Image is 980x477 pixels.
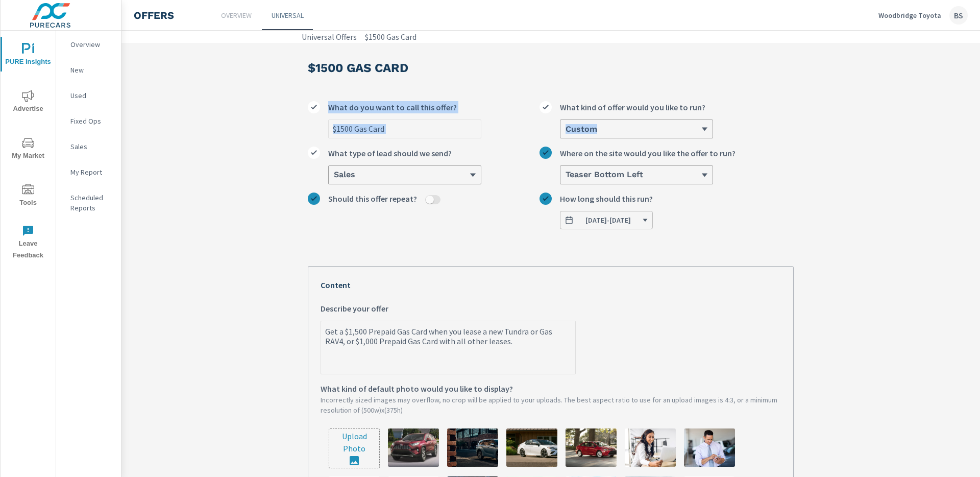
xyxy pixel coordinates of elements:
[560,211,653,229] button: How long should this run?
[56,37,121,52] div: Overview
[221,10,252,20] p: Overview
[447,428,498,467] img: description
[949,6,968,25] div: BS
[70,193,113,213] p: Scheduled Reports
[585,216,631,225] span: [DATE] - [DATE]
[272,10,304,20] p: Universal
[388,428,439,467] img: description
[878,11,941,20] p: Woodbridge Toyota
[56,62,121,78] div: New
[333,171,334,180] input: What type of lead should we send?
[4,184,53,209] span: Tools
[684,428,735,467] img: description
[560,101,705,113] span: What kind of offer would you like to run?
[302,31,357,43] a: Universal Offers
[328,147,452,159] span: What type of lead should we send?
[566,428,617,467] img: description
[560,147,736,159] span: Where on the site would you like the offer to run?
[426,195,434,204] button: Should this offer repeat?
[321,302,388,315] span: Describe your offer
[566,124,597,134] h6: Custom
[70,167,113,177] p: My Report
[56,88,121,103] div: Used
[4,43,53,68] span: PURE Insights
[4,137,53,162] span: My Market
[565,125,566,134] input: What kind of offer would you like to run?
[321,383,513,395] span: What kind of default photo would you like to display?
[56,139,121,154] div: Sales
[321,323,575,374] textarea: Describe your offer
[334,170,355,180] h6: Sales
[506,428,557,467] img: description
[70,39,113,50] p: Overview
[134,9,174,21] h4: Offers
[625,428,676,467] img: description
[566,170,643,180] h6: Teaser Bottom Left
[328,101,457,113] span: What do you want to call this offer?
[565,171,566,180] input: Where on the site would you like the offer to run?
[328,193,417,205] span: Should this offer repeat?
[70,116,113,126] p: Fixed Ops
[70,65,113,75] p: New
[365,31,416,43] a: $1500 Gas Card
[56,113,121,129] div: Fixed Ops
[56,190,121,216] div: Scheduled Reports
[4,225,53,261] span: Leave Feedback
[70,141,113,152] p: Sales
[560,193,653,205] span: How long should this run?
[321,395,781,415] p: Incorrectly sized images may overflow, no crop will be applied to your uploads. The best aspect r...
[308,59,408,77] h3: $1500 Gas Card
[70,90,113,101] p: Used
[321,279,781,291] p: Content
[4,90,53,115] span: Advertise
[56,164,121,180] div: My Report
[1,31,56,266] div: nav menu
[329,120,481,138] input: What do you want to call this offer?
